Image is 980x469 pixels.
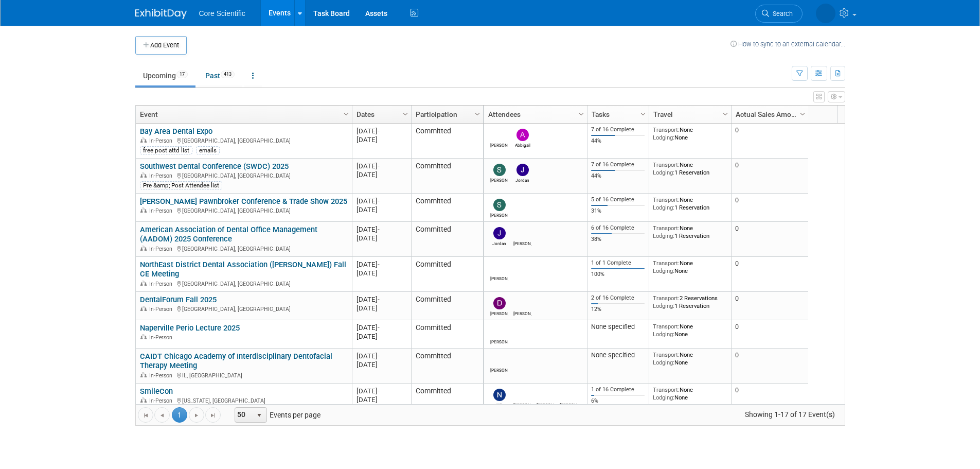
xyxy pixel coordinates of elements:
span: In-Person [149,137,175,144]
span: Transport: [653,196,680,203]
span: Lodging: [653,394,674,401]
a: Go to the last page [205,407,221,423]
img: Jordan McCullough [516,164,529,176]
a: Search [755,5,803,23]
a: Travel [653,106,724,123]
a: Column Settings [341,106,352,121]
img: Alyona Yurchenko [816,4,835,23]
a: Column Settings [797,106,808,121]
span: Column Settings [401,110,409,118]
div: free post attd list [140,146,192,154]
img: In-Person Event [140,246,147,251]
span: In-Person [149,281,175,287]
div: Dan Boro [490,309,508,316]
div: [DATE] [357,323,406,332]
span: Transport: [653,126,680,133]
span: Transport: [653,386,680,393]
div: Jordan McCullough [513,176,531,183]
div: None None [653,323,727,338]
span: Transport: [653,259,680,267]
div: [DATE] [357,332,406,341]
span: Transport: [653,294,680,302]
div: None 1 Reservation [653,196,727,211]
div: 2 Reservations 1 Reservation [653,294,727,309]
span: Go to the previous page [158,411,166,420]
div: [DATE] [357,170,406,179]
td: 0 [731,257,808,292]
div: Julie Serrano [513,309,531,316]
a: Dates [357,106,404,123]
a: [PERSON_NAME] Pawnbroker Conference & Trade Show 2025 [140,197,347,206]
div: Robert Dittmann [490,338,508,344]
div: [DATE] [357,162,406,170]
div: [GEOGRAPHIC_DATA], [GEOGRAPHIC_DATA] [140,171,347,180]
div: [DATE] [357,387,406,395]
a: Upcoming17 [135,66,195,85]
td: Committed [411,320,483,349]
div: None 1 Reservation [653,224,727,239]
span: In-Person [149,207,175,214]
div: 7 of 16 Complete [591,161,645,168]
div: emails [196,146,220,154]
span: - [378,352,380,360]
td: Committed [411,349,483,384]
img: Robert Dittmann [493,354,506,366]
img: John Frederick [516,389,529,401]
td: 0 [731,320,808,349]
span: In-Person [149,397,175,404]
td: Committed [411,159,483,194]
span: Lodging: [653,359,674,366]
span: Transport: [653,224,680,232]
span: - [378,225,380,233]
div: James Belshe [537,401,555,408]
span: Column Settings [798,110,807,118]
td: 0 [731,194,808,222]
img: In-Person Event [140,137,147,143]
div: [DATE] [357,127,406,135]
span: Column Settings [577,110,585,118]
a: Column Settings [720,106,731,121]
img: In-Person Event [140,172,147,178]
td: Committed [411,292,483,320]
td: 0 [731,384,808,412]
div: Pre &amp; Post Attendee list [140,181,222,189]
div: [DATE] [357,260,406,269]
span: Column Settings [342,110,350,118]
img: James Belshe [540,389,552,401]
span: In-Person [149,372,175,379]
td: Committed [411,124,483,159]
span: Transport: [653,161,680,168]
span: Lodging: [653,267,674,274]
div: 31% [591,207,645,215]
span: Core Scientific [199,9,245,18]
span: 1 [172,407,187,423]
span: In-Person [149,334,175,341]
a: CAIDT Chicago Academy of Interdisciplinary Dentofacial Therapy Meeting [140,352,332,371]
img: Robert Dittmann [493,325,506,338]
a: Column Settings [400,106,411,121]
a: Column Settings [637,106,649,121]
span: Go to the first page [141,411,150,420]
td: Committed [411,384,483,412]
div: Abbigail Belshe [513,141,531,148]
span: Lodging: [653,302,674,309]
div: [DATE] [357,360,406,369]
div: [GEOGRAPHIC_DATA], [GEOGRAPHIC_DATA] [140,304,347,313]
td: 0 [731,124,808,159]
a: Naperville Perio Lecture 2025 [140,323,240,333]
div: 1 of 16 Complete [591,386,645,393]
div: [DATE] [357,135,406,144]
a: SmileCon [140,387,173,396]
a: Go to the previous page [154,407,170,423]
div: IL, [GEOGRAPHIC_DATA] [140,371,347,379]
a: Actual Sales Amount [736,106,801,123]
div: [DATE] [357,197,406,205]
div: 12% [591,306,645,313]
div: Sam Robinson [490,176,508,183]
td: Committed [411,222,483,257]
div: Jordan McCullough [490,239,508,246]
div: [DATE] [357,225,406,234]
img: Julie Serrano [516,297,529,309]
img: Jordan McCullough [493,227,506,239]
a: Column Settings [576,106,587,121]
